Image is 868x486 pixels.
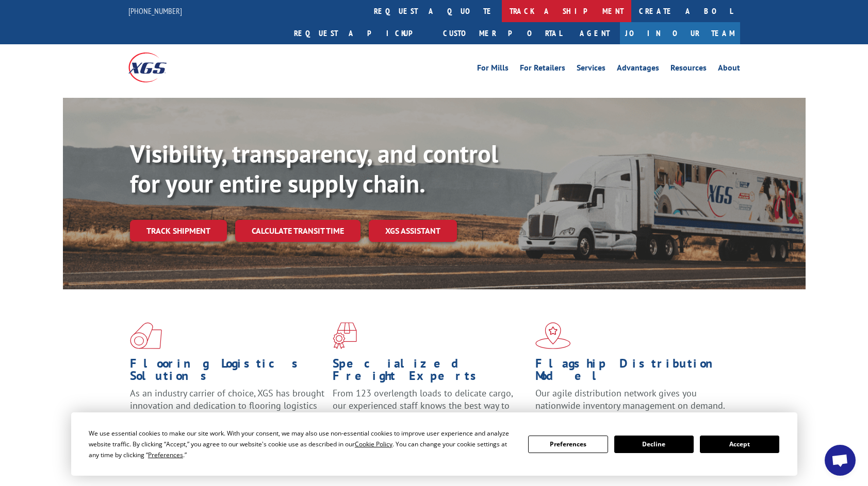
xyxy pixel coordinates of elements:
[620,22,740,44] a: Join Our Team
[535,322,571,349] img: xgs-icon-flagship-distribution-model-red
[535,387,725,411] span: Our agile distribution network gives you nationwide inventory management on demand.
[435,22,569,44] a: Customer Portal
[369,220,457,242] a: XGS ASSISTANT
[520,64,565,75] a: For Retailers
[825,445,856,476] div: Open chat
[333,357,528,387] h1: Specialized Freight Experts
[286,22,435,44] a: Request a pickup
[670,64,707,75] a: Resources
[614,436,694,453] button: Decline
[235,220,361,242] a: Calculate transit time
[477,64,509,75] a: For Mills
[577,64,605,75] a: Services
[569,22,620,44] a: Agent
[130,387,324,424] span: As an industry carrier of choice, XGS has brought innovation and dedication to flooring logistics...
[718,64,740,75] a: About
[130,220,227,241] a: Track shipment
[130,357,325,387] h1: Flooring Logistics Solutions
[128,6,182,16] a: [PHONE_NUMBER]
[333,322,357,349] img: xgs-icon-focused-on-flooring-red
[617,64,659,75] a: Advantages
[355,440,392,448] span: Cookie Policy
[333,387,528,433] p: From 123 overlength loads to delicate cargo, our experienced staff knows the best way to move you...
[528,436,608,453] button: Preferences
[71,412,797,476] div: Cookie Consent Prompt
[130,137,498,199] b: Visibility, transparency, and control for your entire supply chain.
[130,322,162,349] img: xgs-icon-total-supply-chain-intelligence-red
[700,436,779,453] button: Accept
[535,357,730,387] h1: Flagship Distribution Model
[148,450,183,459] span: Preferences
[89,428,516,460] div: We use essential cookies to make our site work. With your consent, we may also use non-essential ...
